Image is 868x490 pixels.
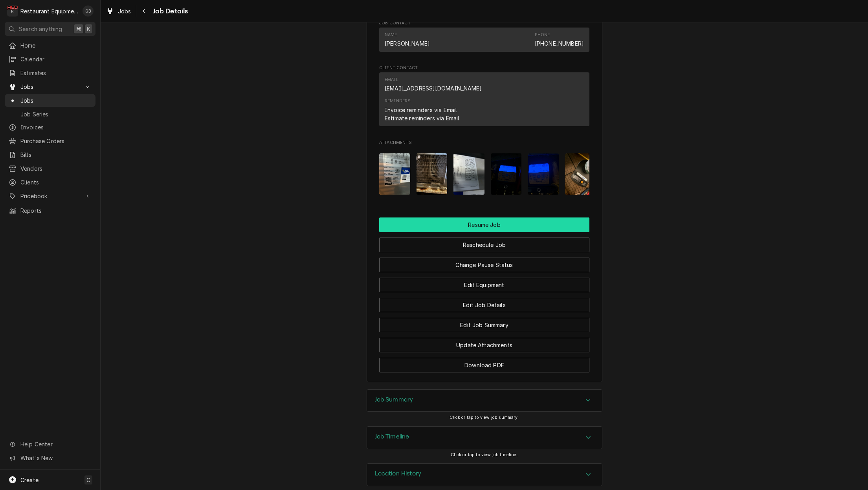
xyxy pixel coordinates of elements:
[528,153,559,195] img: OwroJnIwRquLC6w1vflR
[385,32,397,38] div: Name
[379,65,589,130] div: Client Contact
[118,7,131,15] span: Jobs
[385,106,457,114] div: Invoice reminders via Email
[450,415,519,420] span: Click or tap to view job summary.
[5,162,95,175] a: Vendors
[367,390,602,412] button: Accordion Details Expand Trigger
[103,5,134,18] a: Jobs
[5,108,95,121] a: Job Series
[385,98,411,104] div: Reminders
[375,396,413,403] h3: Job Summary
[375,433,409,440] h3: Job Timeline
[5,66,95,79] a: Estimates
[87,25,90,33] span: K
[20,206,92,215] span: Reports
[379,28,589,55] div: Job Contact List
[385,85,482,92] a: [EMAIL_ADDRESS][DOMAIN_NAME]
[20,123,92,131] span: Invoices
[138,5,150,17] button: Navigate back
[379,332,589,352] div: Button Group Row
[20,96,92,105] span: Jobs
[385,32,430,48] div: Name
[417,153,448,195] img: tqQBhJHRVSgFz2uBaoAD
[375,470,422,477] h3: Location History
[379,318,589,332] button: Edit Job Summary
[5,39,95,52] a: Home
[367,464,602,486] div: Accordion Header
[379,147,589,201] span: Attachments
[150,6,188,17] span: Job Details
[20,69,92,77] span: Estimates
[19,25,62,33] span: Search anything
[379,232,589,252] div: Button Group Row
[5,94,95,107] a: Jobs
[379,312,589,332] div: Button Group Row
[367,389,602,412] div: Job Summary
[385,77,482,92] div: Email
[20,192,80,200] span: Pricebook
[379,292,589,312] div: Button Group Row
[379,352,589,372] div: Button Group Row
[5,451,95,464] a: Go to What's New
[379,153,410,195] img: 2EfHoPRtRyGfVVwR006v
[5,190,95,203] a: Go to Pricebook
[20,55,92,63] span: Calendar
[379,20,589,55] div: Job Contact
[451,452,517,457] span: Click or tap to view job timeline.
[5,204,95,217] a: Reports
[20,83,80,91] span: Jobs
[20,7,78,15] div: Restaurant Equipment Diagnostics
[5,22,95,36] button: Search anything⌘K
[83,6,94,17] div: Gary Beaver's Avatar
[379,217,589,232] div: Button Group Row
[20,477,39,483] span: Create
[379,140,589,146] span: Attachments
[5,134,95,147] a: Purchase Orders
[367,390,602,412] div: Accordion Header
[5,53,95,66] a: Calendar
[379,217,589,232] button: Resume Job
[5,121,95,134] a: Invoices
[379,72,589,126] div: Contact
[20,151,92,159] span: Bills
[367,464,602,486] button: Accordion Details Expand Trigger
[367,427,602,449] button: Accordion Details Expand Trigger
[379,28,589,52] div: Contact
[5,176,95,189] a: Clients
[491,153,522,195] img: 2tvcqaCxRC6A3EEPorcO
[7,6,18,17] div: Restaurant Equipment Diagnostics's Avatar
[385,114,459,122] div: Estimate reminders via Email
[379,278,589,292] button: Edit Equipment
[385,98,459,122] div: Reminders
[5,148,95,161] a: Bills
[453,153,484,195] img: grCMKCA8QB2xFq6kRJXb
[379,140,589,201] div: Attachments
[367,426,602,449] div: Job Timeline
[379,217,589,372] div: Button Group
[20,137,92,145] span: Purchase Orders
[379,72,589,130] div: Client Contact List
[379,65,589,71] span: Client Contact
[385,39,430,48] div: [PERSON_NAME]
[20,41,92,50] span: Home
[367,463,602,486] div: Location History
[379,20,589,26] span: Job Contact
[5,438,95,451] a: Go to Help Center
[76,25,81,33] span: ⌘
[5,80,95,93] a: Go to Jobs
[379,358,589,372] button: Download PDF
[535,40,584,47] a: [PHONE_NUMBER]
[20,178,92,186] span: Clients
[83,6,94,17] div: GB
[20,454,91,462] span: What's New
[379,258,589,272] button: Change Pause Status
[20,440,91,448] span: Help Center
[379,238,589,252] button: Reschedule Job
[86,476,90,484] span: C
[565,153,596,195] img: OG1b6sG2TxGCAtJFvjL5
[535,32,550,38] div: Phone
[379,272,589,292] div: Button Group Row
[379,298,589,312] button: Edit Job Details
[379,338,589,352] button: Update Attachments
[20,110,92,118] span: Job Series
